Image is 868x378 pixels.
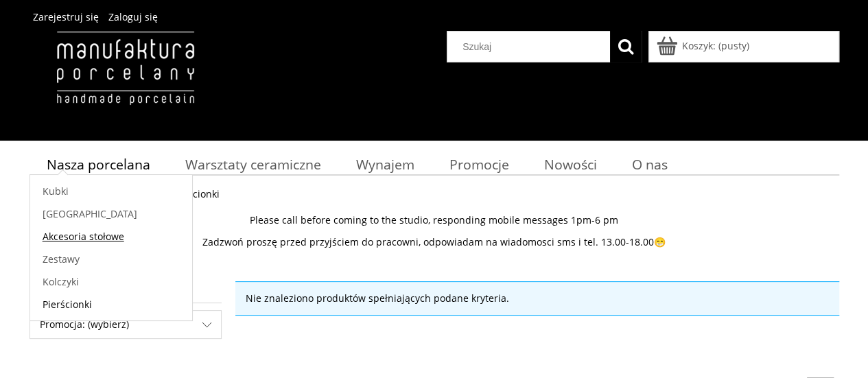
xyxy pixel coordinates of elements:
[544,155,597,174] span: Nowości
[452,32,610,62] input: Szukaj w sklepie
[170,187,220,200] span: Pierścionki
[30,310,222,339] div: Filtruj
[30,214,839,226] p: Please call before coming to the studio, responding mobile messages 1pm-6 pm
[30,151,168,178] a: Nasza porcelana
[30,236,839,248] p: Zadzwoń proszę przed przyjściem do pracowni, odpowiadam na wiadomosci sms i tel. 13.00-18.00😁
[185,155,321,174] span: Warsztaty ceramiczne
[718,39,749,52] b: (pusty)
[246,292,829,305] p: Nie znaleziono produktów spełniających podane kryteria.
[30,31,221,134] img: Manufaktura Porcelany
[526,151,614,178] a: Nowości
[632,155,668,174] span: O nas
[108,10,158,23] a: Zaloguj się
[356,155,414,174] span: Wynajem
[432,151,526,178] a: Promocje
[449,155,509,174] span: Promocje
[47,155,150,174] span: Nasza porcelana
[30,311,221,338] span: Promocja: (wybierz)
[338,151,432,178] a: Wynajem
[682,39,716,52] span: Koszyk:
[33,10,99,23] a: Zarejestruj się
[610,31,642,62] button: Szukaj
[659,39,749,52] a: Produkty w koszyku 0. Przejdź do koszyka
[167,151,338,178] a: Warsztaty ceramiczne
[614,151,685,178] a: O nas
